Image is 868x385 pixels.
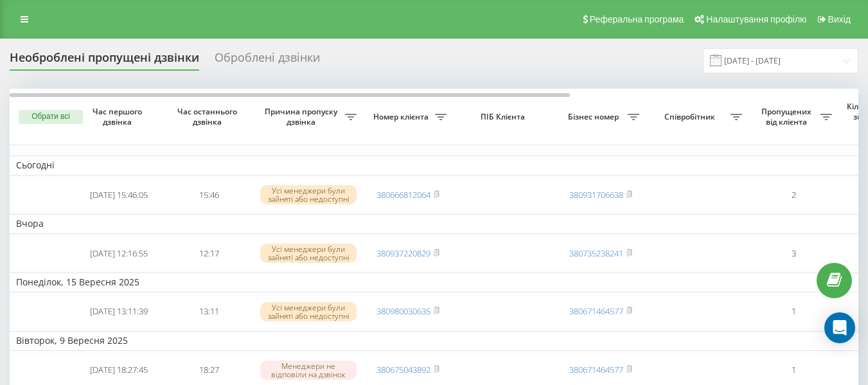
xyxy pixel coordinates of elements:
a: 380671464577 [569,305,623,317]
button: Обрати всі [19,110,83,124]
td: 3 [748,237,838,271]
td: 12:17 [164,237,254,271]
span: Бізнес номер [562,112,628,122]
td: 13:11 [164,295,254,329]
td: [DATE] 13:11:39 [74,295,164,329]
a: 380671464577 [569,364,623,375]
span: Номер клієнта [369,112,435,122]
td: [DATE] 15:46:05 [74,178,164,212]
span: Час останнього дзвінка [174,107,244,127]
div: Усі менеджери були зайняті або недоступні [260,244,357,263]
div: Менеджери не відповіли на дзвінок [260,361,357,380]
div: Open Intercom Messenger [824,312,855,343]
td: 1 [748,295,838,329]
span: Реферальна програма [590,14,684,24]
td: 2 [748,178,838,212]
a: 380666812064 [376,189,430,201]
span: ПІБ Клієнта [464,112,545,122]
span: Час першого дзвінка [84,107,154,127]
a: 380675043892 [376,364,430,375]
span: Причина пропуску дзвінка [260,107,345,127]
div: Усі менеджери були зайняті або недоступні [260,302,357,321]
div: Усі менеджери були зайняті або недоступні [260,185,357,204]
div: Необроблені пропущені дзвінки [10,51,199,71]
a: 380937220829 [376,247,430,259]
span: Налаштування профілю [706,14,806,24]
a: 380980030635 [376,305,430,317]
td: 15:46 [164,178,254,212]
span: Пропущених від клієнта [755,107,820,127]
span: Співробітник [652,112,731,122]
a: 380931706638 [569,189,623,201]
span: Вихід [828,14,851,24]
div: Оброблені дзвінки [215,51,320,71]
td: [DATE] 12:16:55 [74,237,164,271]
a: 380735238241 [569,247,623,259]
